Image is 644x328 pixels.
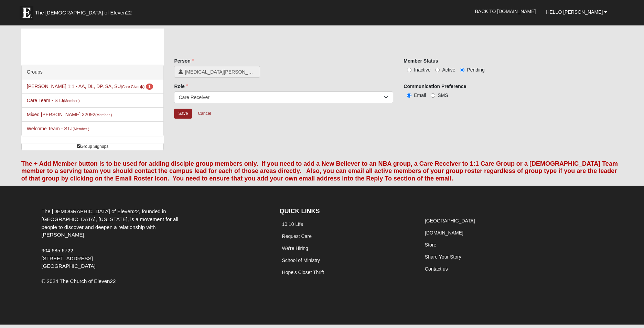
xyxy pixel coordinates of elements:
[470,3,541,20] a: Back to [DOMAIN_NAME]
[546,9,603,15] span: Hello [PERSON_NAME]
[42,263,96,269] span: [GEOGRAPHIC_DATA]
[435,68,440,72] input: Active
[146,84,153,90] span: number of pending members
[174,109,192,119] input: Alt+s
[438,92,448,98] span: SMS
[27,126,89,131] a: Welcome Team - STJ(Member )
[35,9,132,16] span: The [DEMOGRAPHIC_DATA] of Eleven22
[442,67,455,73] span: Active
[282,258,320,263] a: School of Ministry
[467,67,484,73] span: Pending
[121,85,144,89] small: (Care Giver )
[42,278,116,284] span: © 2024 The Church of Eleven22
[407,68,411,72] input: Inactive
[21,160,618,182] font: The + Add Member button is to be used for adding disciple group members only. If you need to add ...
[20,6,33,20] img: Eleven22 logo
[63,99,79,103] small: (Member )
[282,233,312,239] a: Request Care
[414,92,426,98] span: Email
[193,108,215,119] a: Cancel
[174,57,194,64] label: Person
[16,2,154,20] a: The [DEMOGRAPHIC_DATA] of Eleven22
[404,57,438,64] label: Member Status
[95,113,112,117] small: (Member )
[541,3,612,21] a: Hello [PERSON_NAME]
[431,93,435,98] input: SMS
[414,67,430,73] span: Inactive
[425,230,463,236] a: [DOMAIN_NAME]
[174,83,188,90] label: Role
[425,218,475,223] a: [GEOGRAPHIC_DATA]
[185,68,256,75] span: [MEDICAL_DATA][PERSON_NAME]
[404,83,466,90] label: Communication Preference
[282,270,324,275] a: Hope's Closet Thrift
[460,68,464,72] input: Pending
[21,143,164,150] a: Group Signups
[22,65,164,79] div: Groups
[425,242,436,248] a: Store
[36,208,195,270] div: The [DEMOGRAPHIC_DATA] of Eleven22, founded in [GEOGRAPHIC_DATA], [US_STATE], is a movement for a...
[425,266,448,272] a: Contact us
[27,112,112,117] a: Mixed [PERSON_NAME] 32092(Member )
[27,84,153,89] a: [PERSON_NAME] 1:1 - AA, DL, DP, SA, SU(Care Giver) 1
[27,98,80,103] a: Care Team - STJ(Member )
[282,245,308,251] a: We're Hiring
[280,208,412,215] h4: QUICK LINKS
[425,254,461,260] a: Share Your Story
[282,221,303,227] a: 10:10 Life
[407,93,411,98] input: Email
[73,127,89,131] small: (Member )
